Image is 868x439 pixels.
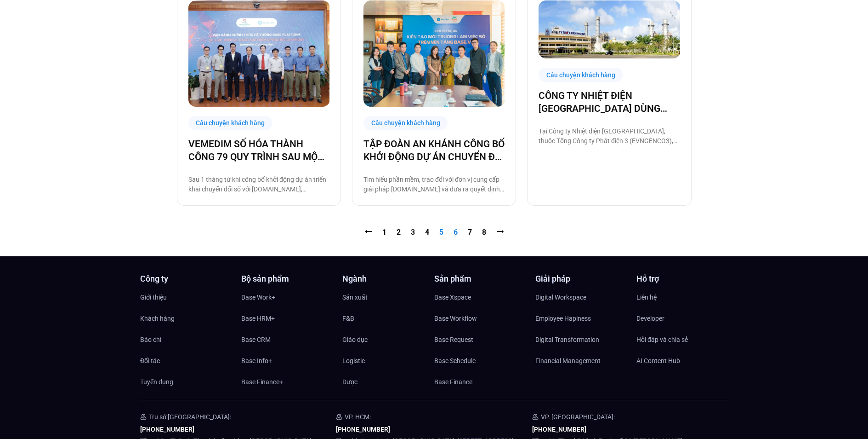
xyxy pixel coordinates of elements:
a: TẬP ĐOÀN AN KHÁNH CÔNG BỐ KHỞI ĐỘNG DỰ ÁN CHUYỂN ĐỔI SỐ CÙNG [DOMAIN_NAME] [363,138,505,163]
a: Base Schedule [434,354,526,368]
a: ⭠ [365,228,372,237]
nav: Pagination [177,227,692,238]
a: ⭢ [496,228,504,237]
a: [PHONE_NUMBER] [140,426,194,433]
span: VP. [GEOGRAPHIC_DATA]: [541,413,615,421]
span: Employee Hapiness [535,312,591,325]
p: Tìm hiểu phần mềm, trao đổi với đơn vị cung cấp giải pháp [DOMAIN_NAME] và đưa ra quyết định khởi... [363,175,505,194]
span: Base Xspace [434,290,471,304]
a: Tuyển dụng [140,375,232,389]
a: 7 [468,228,472,237]
span: Dược [342,375,357,389]
a: Digital Workspace [535,290,627,304]
span: Báo chí [140,333,161,347]
span: Base Finance+ [241,375,283,389]
span: Developer [636,312,664,325]
div: Câu chuyện khách hàng [188,116,273,130]
a: Digital Transformation [535,333,627,347]
a: [PHONE_NUMBER] [532,426,586,433]
a: 8 [482,228,486,237]
a: Financial Management [535,354,627,368]
h4: Giải pháp [535,275,627,283]
a: Logistic [342,354,434,368]
span: Base Work+ [241,290,275,304]
a: Base Info+ [241,354,333,368]
span: Đối tác [140,354,160,368]
span: Tuyển dụng [140,375,173,389]
span: Khách hàng [140,312,175,325]
span: Digital Transformation [535,333,599,347]
p: Tại Công ty Nhiệt điện [GEOGRAPHIC_DATA], thuộc Tổng Công ty Phát điện 3 (EVNGENCO3), bên cạnh áp... [539,127,680,146]
span: AI Content Hub [636,354,680,368]
a: 4 [425,228,429,237]
div: Câu chuyện khách hàng [363,116,448,130]
a: Sản xuất [342,290,434,304]
a: F&B [342,312,434,325]
a: Employee Hapiness [535,312,627,325]
h4: Bộ sản phẩm [241,275,333,283]
span: Liên hệ [636,290,657,304]
span: Base HRM+ [241,312,275,325]
a: 2 [397,228,401,237]
a: AI Content Hub [636,354,728,368]
a: Base CRM [241,333,333,347]
span: Giáo dục [342,333,368,347]
a: Liên hệ [636,290,728,304]
span: Logistic [342,354,365,368]
span: Base Finance [434,375,472,389]
a: Khách hàng [140,312,232,325]
span: VP. HCM: [345,413,371,421]
div: Câu chuyện khách hàng [539,68,623,82]
a: Giới thiệu [140,290,232,304]
a: Developer [636,312,728,325]
span: Sản xuất [342,290,368,304]
p: Sau 1 tháng từ khi công bố khởi động dự án triển khai chuyển đổi số với [DOMAIN_NAME], Vemedim Co... [188,175,329,194]
h4: Ngành [342,275,434,283]
a: VEMEDIM SỐ HÓA THÀNH CÔNG 79 QUY TRÌNH SAU MỘT THÁNG CHUYỂN ĐỔI SỐ CÙNG BASE [188,138,329,163]
a: Base Finance [434,375,526,389]
a: Đối tác [140,354,232,368]
a: Base Xspace [434,290,526,304]
h4: Công ty [140,275,232,283]
span: F&B [342,312,354,325]
span: Base Info+ [241,354,272,368]
a: CÔNG TY NHIỆT ĐIỆN [GEOGRAPHIC_DATA] DÙNG ỨNG DỤNG BASE ĐỂ CHUYỂN ĐỔI SỐ DOANH NGHIỆP [539,89,680,115]
a: Base Work+ [241,290,333,304]
a: Base Finance+ [241,375,333,389]
a: Giáo dục [342,333,434,347]
a: [PHONE_NUMBER] [336,426,390,433]
span: 5 [439,228,443,237]
a: Báo chí [140,333,232,347]
a: Hỏi đáp và chia sẻ [636,333,728,347]
span: Financial Management [535,354,601,368]
span: Base Request [434,333,473,347]
span: Hỏi đáp và chia sẻ [636,333,688,347]
span: Digital Workspace [535,290,586,304]
span: Base Workflow [434,312,477,325]
h4: Hỗ trợ [636,275,728,283]
a: 3 [411,228,415,237]
span: Giới thiệu [140,290,167,304]
h4: Sản phẩm [434,275,526,283]
a: Base HRM+ [241,312,333,325]
span: Base Schedule [434,354,476,368]
a: Base Workflow [434,312,526,325]
a: 6 [454,228,458,237]
span: Trụ sở [GEOGRAPHIC_DATA]: [149,413,231,421]
a: Dược [342,375,434,389]
a: 1 [382,228,386,237]
span: Base CRM [241,333,271,347]
a: Base Request [434,333,526,347]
